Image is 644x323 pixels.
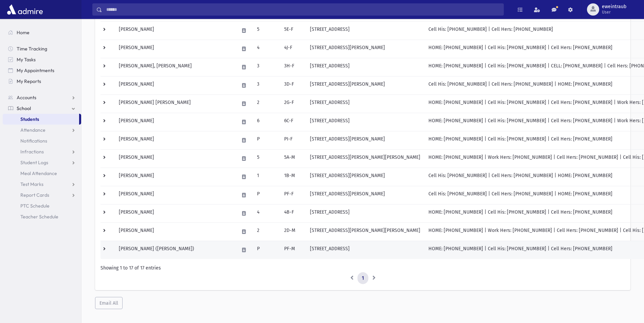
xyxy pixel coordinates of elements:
[5,3,44,16] img: AdmirePro
[17,105,31,111] span: School
[306,94,424,113] td: [STREET_ADDRESS]
[115,168,235,186] td: [PERSON_NAME]
[3,65,81,76] a: My Appointments
[306,58,424,76] td: [STREET_ADDRESS]
[17,67,54,73] span: My Appointments
[17,94,36,101] span: Accounts
[280,149,306,168] td: 5A-M
[3,76,81,87] a: My Reports
[115,241,235,259] td: [PERSON_NAME] ([PERSON_NAME])
[3,54,81,65] a: My Tasks
[3,114,79,125] a: Students
[115,21,235,40] td: [PERSON_NAME]
[102,3,503,16] input: Search
[280,241,306,259] td: PF-M
[20,116,39,122] span: Students
[115,58,235,76] td: [PERSON_NAME], [PERSON_NAME]
[17,29,30,36] span: Home
[115,94,235,113] td: [PERSON_NAME] [PERSON_NAME]
[306,204,424,222] td: [STREET_ADDRESS]
[20,149,44,155] span: Infractions
[253,168,280,186] td: 1
[306,222,424,241] td: [STREET_ADDRESS][PERSON_NAME][PERSON_NAME]
[20,138,47,144] span: Notifications
[115,113,235,131] td: [PERSON_NAME]
[115,131,235,149] td: [PERSON_NAME]
[3,103,81,114] a: School
[17,78,41,84] span: My Reports
[280,94,306,113] td: 2G-F
[3,211,81,222] a: Teacher Schedule
[115,222,235,241] td: [PERSON_NAME]
[115,186,235,204] td: [PERSON_NAME]
[20,159,48,166] span: Student Logs
[280,58,306,76] td: 3H-F
[100,264,625,272] div: Showing 1 to 17 of 17 entries
[17,57,36,63] span: My Tasks
[306,113,424,131] td: [STREET_ADDRESS]
[115,40,235,58] td: [PERSON_NAME]
[280,21,306,40] td: 5E-F
[115,204,235,222] td: [PERSON_NAME]
[253,149,280,168] td: 5
[253,58,280,76] td: 3
[253,76,280,94] td: 3
[3,190,81,200] a: Report Cards
[3,43,81,54] a: Time Tracking
[602,4,626,9] span: eweintraub
[17,46,47,52] span: Time Tracking
[20,181,43,187] span: Test Marks
[280,131,306,149] td: PI-F
[253,131,280,149] td: P
[3,92,81,103] a: Accounts
[357,272,368,284] a: 1
[306,186,424,204] td: [STREET_ADDRESS][PERSON_NAME]
[306,241,424,259] td: [STREET_ADDRESS]
[602,9,626,15] span: User
[280,168,306,186] td: 1B-M
[253,94,280,113] td: 2
[3,135,81,146] a: Notifications
[280,40,306,58] td: 4J-F
[280,222,306,241] td: 2D-M
[280,204,306,222] td: 4B-F
[95,297,123,309] button: Email All
[253,186,280,204] td: P
[3,168,81,179] a: Meal Attendance
[20,127,45,133] span: Attendance
[3,146,81,157] a: Infractions
[306,149,424,168] td: [STREET_ADDRESS][PERSON_NAME][PERSON_NAME]
[306,76,424,94] td: [STREET_ADDRESS][PERSON_NAME]
[306,168,424,186] td: [STREET_ADDRESS][PERSON_NAME]
[3,157,81,168] a: Student Logs
[3,200,81,211] a: PTC Schedule
[253,241,280,259] td: P
[253,21,280,40] td: 5
[3,179,81,190] a: Test Marks
[20,192,49,198] span: Report Cards
[20,203,50,209] span: PTC Schedule
[280,186,306,204] td: PF-F
[253,40,280,58] td: 4
[280,76,306,94] td: 3D-F
[253,113,280,131] td: 6
[306,40,424,58] td: [STREET_ADDRESS][PERSON_NAME]
[3,27,81,38] a: Home
[306,131,424,149] td: [STREET_ADDRESS][PERSON_NAME]
[306,21,424,40] td: [STREET_ADDRESS]
[115,76,235,94] td: [PERSON_NAME]
[280,113,306,131] td: 6C-F
[253,204,280,222] td: 4
[115,149,235,168] td: [PERSON_NAME]
[20,170,57,176] span: Meal Attendance
[3,125,81,135] a: Attendance
[253,222,280,241] td: 2
[20,214,58,220] span: Teacher Schedule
